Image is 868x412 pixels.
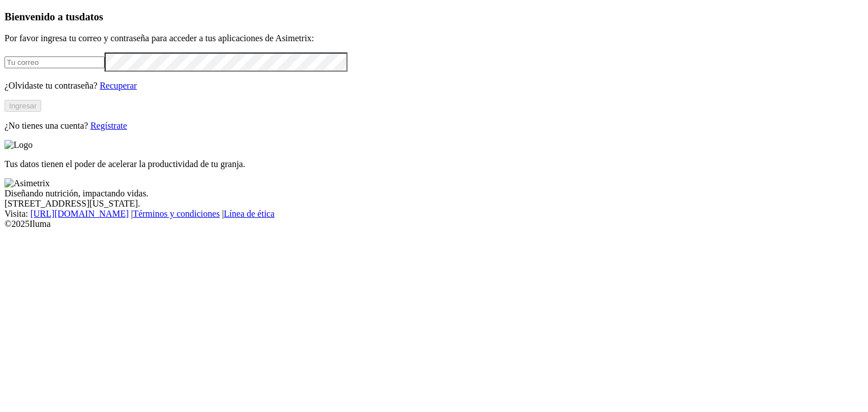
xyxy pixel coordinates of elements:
[5,140,33,150] img: Logo
[133,209,220,218] a: Términos y condiciones
[5,81,863,91] p: ¿Olvidaste tu contraseña?
[99,81,137,90] a: Recuperar
[5,199,863,209] div: [STREET_ADDRESS][US_STATE].
[79,11,103,23] span: datos
[5,159,863,169] p: Tus datos tienen el poder de acelerar la productividad de tu granja.
[5,56,105,68] input: Tu correo
[31,209,129,218] a: [URL][DOMAIN_NAME]
[5,209,863,219] div: Visita : | |
[5,121,863,131] p: ¿No tienes una cuenta?
[5,189,863,199] div: Diseñando nutrición, impactando vidas.
[5,33,863,43] p: Por favor ingresa tu correo y contraseña para acceder a tus aplicaciones de Asimetrix:
[5,178,50,189] img: Asimetrix
[5,219,863,229] div: © 2025 Iluma
[90,121,127,130] a: Regístrate
[5,100,41,112] button: Ingresar
[224,209,275,218] a: Línea de ética
[5,11,863,23] h3: Bienvenido a tus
